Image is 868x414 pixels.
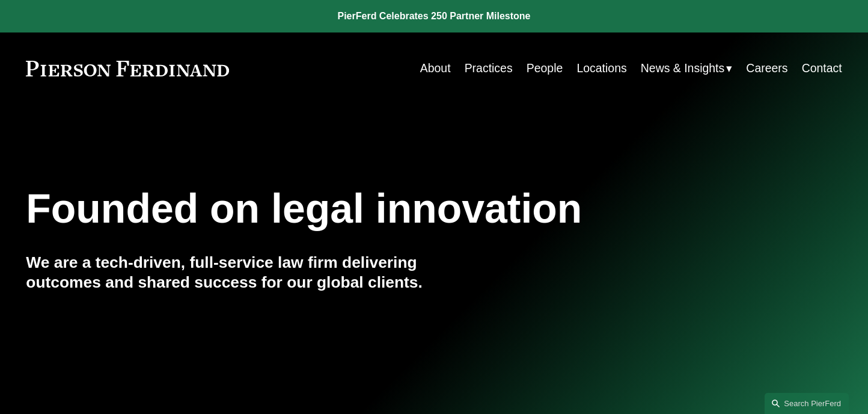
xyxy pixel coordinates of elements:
[641,58,724,79] span: News & Insights
[765,393,849,414] a: Search this site
[465,57,513,80] a: Practices
[576,57,626,80] a: Locations
[527,57,563,80] a: People
[420,57,451,80] a: About
[26,253,434,293] h4: We are a tech-driven, full-service law firm delivering outcomes and shared success for our global...
[746,57,787,80] a: Careers
[802,57,842,80] a: Contact
[26,185,706,232] h1: Founded on legal innovation
[641,57,732,80] a: folder dropdown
